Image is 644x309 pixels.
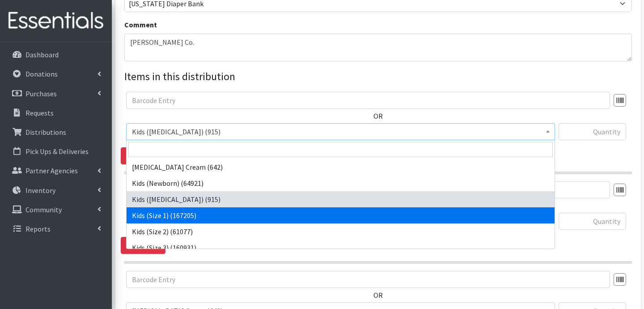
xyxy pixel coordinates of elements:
[559,123,626,140] input: Quantity
[127,240,555,256] li: Kids (Size 3) (160931)
[25,69,58,78] p: Donations
[25,224,51,233] p: Reports
[4,142,108,160] a: Pick Ups & Deliveries
[25,147,89,156] p: Pick Ups & Deliveries
[127,207,555,223] li: Kids (Size 1) (167205)
[124,69,632,85] legend: Items in this distribution
[25,205,62,214] p: Community
[373,290,383,300] label: OR
[25,186,55,195] p: Inventory
[4,201,108,219] a: Community
[25,89,57,98] p: Purchases
[127,191,555,207] li: Kids ([MEDICAL_DATA]) (915)
[4,6,108,36] img: HumanEssentials
[25,108,54,117] p: Requests
[373,111,383,121] label: OR
[4,181,108,199] a: Inventory
[121,147,165,164] a: Remove
[124,19,157,30] label: Comment
[126,123,555,140] span: Kids (Preemie) (915)
[127,223,555,240] li: Kids (Size 2) (61077)
[127,175,555,191] li: Kids (Newborn) (64921)
[127,159,555,175] li: [MEDICAL_DATA] Cream (642)
[4,104,108,122] a: Requests
[132,125,549,138] span: Kids (Preemie) (915)
[121,237,165,254] a: Remove
[4,65,108,83] a: Donations
[4,85,108,103] a: Purchases
[4,46,108,64] a: Dashboard
[559,213,626,230] input: Quantity
[126,271,610,288] input: Barcode Entry
[25,166,78,175] p: Partner Agencies
[25,128,66,137] p: Distributions
[126,92,610,109] input: Barcode Entry
[4,220,108,238] a: Reports
[4,162,108,180] a: Partner Agencies
[4,123,108,141] a: Distributions
[25,50,59,59] p: Dashboard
